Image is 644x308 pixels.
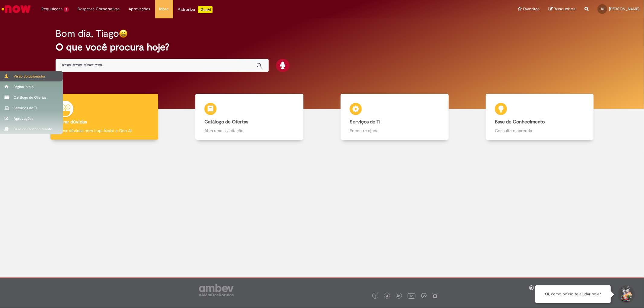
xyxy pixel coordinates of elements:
button: Iniciar Conversa de Suporte [617,285,635,303]
img: logo_footer_ambev_rotulo_gray.png [199,284,234,296]
a: Catálogo de Ofertas Abra uma solicitação [177,94,322,140]
div: Padroniza [178,6,213,13]
h2: O que você procura hoje? [56,42,588,52]
img: logo_footer_naosei.png [432,293,438,298]
b: Serviços de TI [350,119,380,125]
p: Abra uma solicitação [204,128,294,134]
span: TS [601,7,604,11]
span: Requisições [41,6,62,12]
span: 2 [64,7,69,12]
span: More [159,6,169,12]
div: Oi, como posso te ajudar hoje? [535,285,611,303]
a: Serviços de TI Encontre ajuda [322,94,467,140]
img: logo_footer_workplace.png [421,293,427,298]
b: Tirar dúvidas [59,119,87,125]
a: Base de Conhecimento Consulte e aprenda [467,94,612,140]
b: Catálogo de Ofertas [204,119,248,125]
b: Base de Conhecimento [495,119,545,125]
img: logo_footer_linkedin.png [397,294,400,298]
h2: Bom dia, Tiago [56,28,119,39]
a: Tirar dúvidas Tirar dúvidas com Lupi Assist e Gen Ai [32,94,177,140]
p: Consulte e aprenda [495,128,585,134]
img: logo_footer_twitter.png [386,295,389,298]
img: logo_footer_facebook.png [374,295,377,298]
span: Despesas Corporativas [78,6,120,12]
img: logo_footer_youtube.png [408,292,415,300]
a: Rascunhos [549,6,575,12]
img: ServiceNow [1,3,32,15]
span: Favoritos [523,6,540,12]
span: Rascunhos [554,6,575,12]
img: happy-face.png [119,29,128,38]
span: [PERSON_NAME] [609,6,639,11]
p: Encontre ajuda [350,128,439,134]
p: +GenAi [198,6,213,13]
p: Tirar dúvidas com Lupi Assist e Gen Ai [59,128,149,134]
span: Aprovações [129,6,150,12]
